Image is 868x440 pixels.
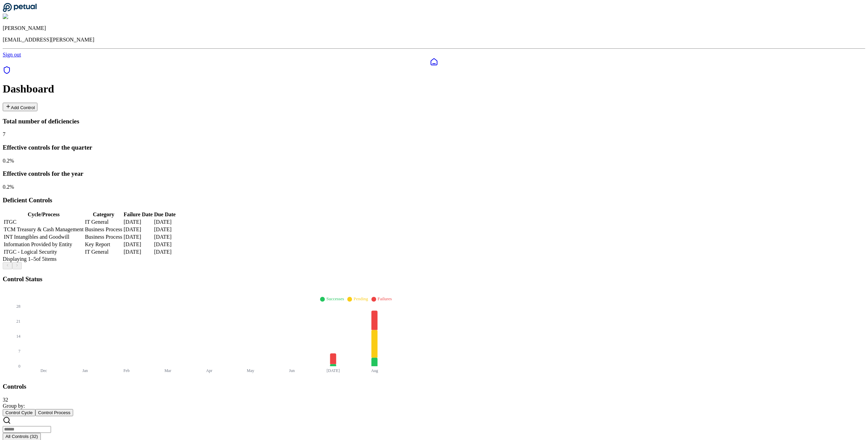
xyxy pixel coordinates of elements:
tspan: 14 [16,334,20,339]
th: Failure Date [123,211,153,218]
tspan: Dec [40,368,47,373]
td: [DATE] [154,234,176,240]
td: Business Process [85,226,123,233]
h3: Control Status [3,275,865,283]
th: Cycle/Process [3,211,84,218]
h3: Total number of deficiencies [3,118,865,125]
tspan: Feb [123,368,130,373]
a: Go to Dashboard [3,7,37,13]
td: [DATE] [154,241,176,248]
td: ITGC [3,219,84,225]
tspan: 21 [16,319,20,324]
tspan: [DATE] [327,368,340,373]
a: Sign out [3,52,21,57]
a: SOC [3,66,865,75]
span: 32 [3,397,8,403]
span: All Controls (32) [5,434,38,439]
button: Add Control [3,103,37,111]
h3: Deficient Controls [3,197,865,204]
img: Shekhar Khedekar [3,14,49,20]
td: [DATE] [123,241,153,248]
td: Information Provided by Entity [3,241,84,248]
th: Due Date [154,211,176,218]
span: 7 [3,131,5,137]
h1: Dashboard [3,83,865,95]
td: ITGC - Logical Security [3,249,84,255]
button: Previous [3,262,12,269]
h3: Controls [3,383,865,390]
span: Displaying 1– 5 of 5 items [3,256,56,262]
p: [EMAIL_ADDRESS][PERSON_NAME] [3,37,865,43]
span: 0.2 % [3,158,14,164]
tspan: Apr [206,368,213,373]
tspan: Mar [164,368,171,373]
td: [DATE] [123,226,153,233]
button: Control Process [35,409,73,416]
a: Dashboard [3,58,865,66]
td: Key Report [85,241,123,248]
td: INT Intangibles and Goodwill [3,234,84,240]
span: Failures [378,296,392,301]
button: Next [12,262,22,269]
tspan: May [247,368,254,373]
th: Category [85,211,123,218]
td: IT General [85,249,123,255]
tspan: 7 [18,349,20,354]
span: 0.2 % [3,184,14,190]
td: [DATE] [123,234,153,240]
p: [PERSON_NAME] [3,25,865,31]
td: Business Process [85,234,123,240]
button: Control Cycle [3,409,35,416]
td: [DATE] [123,219,153,225]
td: [DATE] [154,226,176,233]
td: IT General [85,219,123,225]
span: Group by: [3,403,25,409]
h3: Effective controls for the quarter [3,144,865,151]
td: [DATE] [123,249,153,255]
tspan: 0 [18,364,20,369]
h3: Effective controls for the year [3,170,865,177]
tspan: Aug [371,368,378,373]
span: Successes [326,296,344,301]
td: TCM Treasury & Cash Management [3,226,84,233]
span: Pending [353,296,368,301]
td: [DATE] [154,219,176,225]
tspan: 28 [16,304,20,309]
tspan: Jan [82,368,88,373]
tspan: Jun [289,368,295,373]
td: [DATE] [154,249,176,255]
